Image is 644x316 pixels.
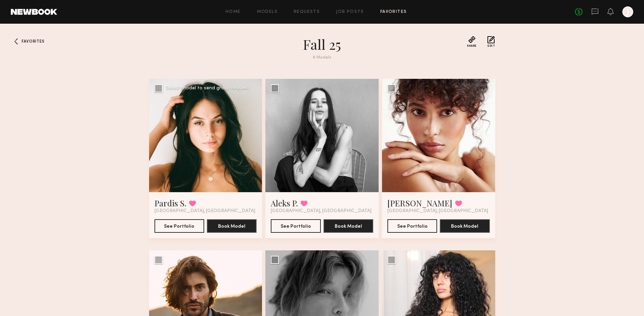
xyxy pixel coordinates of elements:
[257,10,278,14] a: Models
[271,208,372,214] span: [GEOGRAPHIC_DATA], [GEOGRAPHIC_DATA]
[440,223,490,229] a: Book Model
[11,36,22,47] a: Favorites
[467,45,477,47] span: Share
[154,198,186,208] a: Pardis S.
[22,40,44,44] span: Favorites
[336,10,364,14] a: Job Posts
[387,219,437,233] button: See Portfolio
[622,6,633,17] a: J
[487,45,495,47] span: Edit
[324,219,373,233] button: Book Model
[387,208,488,214] span: [GEOGRAPHIC_DATA], [GEOGRAPHIC_DATA]
[207,219,257,233] button: Book Model
[271,219,320,233] button: See Portfolio
[154,219,204,233] button: See Portfolio
[200,55,444,60] div: 8 Models
[324,223,373,229] a: Book Model
[380,10,407,14] a: Favorites
[294,10,320,14] a: Requests
[387,198,452,208] a: [PERSON_NAME]
[440,219,490,233] button: Book Model
[467,36,477,47] button: Share
[225,10,241,14] a: Home
[166,86,249,91] div: Select model to send group request
[271,198,298,208] a: Aleks P.
[207,223,257,229] a: Book Model
[200,36,444,53] h1: Fall 25
[154,208,255,214] span: [GEOGRAPHIC_DATA], [GEOGRAPHIC_DATA]
[487,36,495,47] button: Edit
